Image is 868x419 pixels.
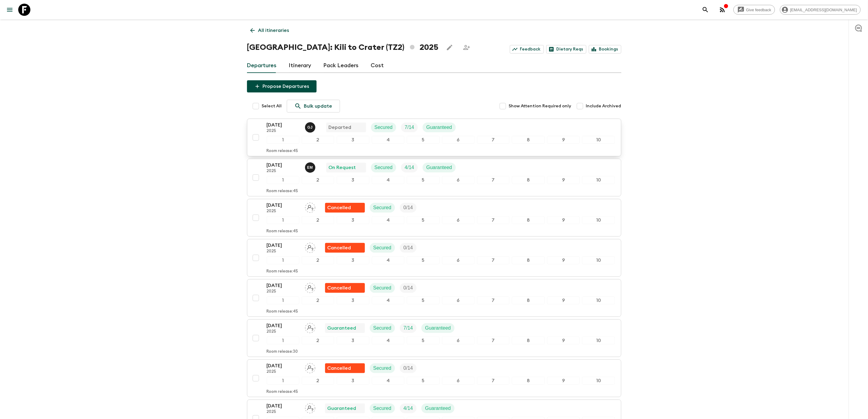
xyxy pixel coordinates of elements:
[582,377,615,385] div: 10
[582,296,615,304] div: 10
[307,165,313,170] p: E M
[442,136,475,144] div: 6
[247,119,621,156] button: [DATE]2025Gerald JohnDepartedSecuredTrip FillGuaranteed12345678910Room release:45
[370,323,395,333] div: Secured
[247,24,293,36] a: All itineraries
[477,216,509,224] div: 7
[401,163,418,172] div: Trip Fill
[305,124,317,129] span: Gerald John
[442,176,475,184] div: 6
[547,216,580,224] div: 9
[328,244,351,251] p: Cancelled
[328,405,356,412] p: Guaranteed
[247,279,621,317] button: [DATE]2025Assign pack leaderFlash Pack cancellationSecuredTrip Fill12345678910Room release:45
[267,149,298,154] p: Room release: 45
[247,41,439,54] h1: [GEOGRAPHIC_DATA]: Kili to Crater (TZ2) 2025
[372,377,404,385] div: 4
[337,216,369,224] div: 3
[247,80,317,92] button: Propose Departures
[400,243,417,253] div: Trip Fill
[373,284,392,292] p: Secured
[305,162,317,173] button: EM
[425,324,451,332] p: Guaranteed
[373,365,392,372] p: Secured
[267,161,300,169] p: [DATE]
[267,410,300,414] p: 2025
[302,216,334,224] div: 2
[373,204,392,211] p: Secured
[373,324,392,332] p: Secured
[547,136,580,144] div: 9
[267,377,299,385] div: 1
[267,282,300,289] p: [DATE]
[407,337,439,345] div: 5
[370,363,395,373] div: Secured
[324,58,359,73] a: Pack Leaders
[373,244,392,251] p: Secured
[510,45,544,54] a: Feedback
[267,121,300,129] p: [DATE]
[442,377,475,385] div: 6
[403,365,413,372] p: 0 / 14
[582,337,615,345] div: 10
[267,202,300,209] p: [DATE]
[407,216,439,224] div: 5
[370,243,395,253] div: Secured
[442,216,475,224] div: 6
[372,216,404,224] div: 4
[302,136,334,144] div: 2
[403,405,413,412] p: 4 / 14
[589,45,621,54] a: Bookings
[247,159,621,196] button: [DATE]2025Emanuel MunisiOn RequestSecuredTrip FillGuaranteed12345678910Room release:45
[372,337,404,345] div: 4
[305,164,317,169] span: Emanuel Munisi
[337,377,369,385] div: 3
[407,377,439,385] div: 5
[287,100,340,113] a: Bulk update
[547,176,580,184] div: 9
[442,337,475,345] div: 6
[267,322,300,329] p: [DATE]
[426,124,452,131] p: Guaranteed
[547,377,580,385] div: 9
[373,405,392,412] p: Secured
[461,41,473,54] span: Share this itinerary
[305,285,315,289] span: Assign pack leader
[302,176,334,184] div: 2
[400,283,417,293] div: Trip Fill
[267,362,300,369] p: [DATE]
[305,365,315,370] span: Assign pack leader
[247,359,621,397] button: [DATE]2025Assign pack leaderFlash Pack cancellationSecuredTrip Fill12345678910Room release:45
[304,102,332,110] p: Bulk update
[444,41,456,54] button: Edit this itinerary
[512,136,544,144] div: 8
[405,164,414,171] p: 4 / 14
[370,283,395,293] div: Secured
[247,319,621,357] button: [DATE]2025Assign pack leaderGuaranteedSecuredTrip FillGuaranteed12345678910Room release:30
[267,269,298,274] p: Room release: 45
[547,256,580,264] div: 9
[400,363,417,373] div: Trip Fill
[302,296,334,304] div: 2
[403,324,413,332] p: 7 / 14
[407,136,439,144] div: 5
[699,4,712,16] button: search adventures
[512,337,544,345] div: 8
[328,365,351,372] p: Cancelled
[267,176,299,184] div: 1
[442,296,475,304] div: 6
[477,377,509,385] div: 7
[289,58,311,73] a: Itinerary
[400,323,417,333] div: Trip Fill
[267,349,298,354] p: Room release: 30
[547,296,580,304] div: 9
[403,204,413,211] p: 0 / 14
[407,296,439,304] div: 5
[371,123,396,132] div: Secured
[407,256,439,264] div: 5
[512,377,544,385] div: 8
[337,256,369,264] div: 3
[267,337,299,345] div: 1
[305,405,315,410] span: Assign pack leader
[780,5,861,15] div: [EMAIL_ADDRESS][DOMAIN_NAME]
